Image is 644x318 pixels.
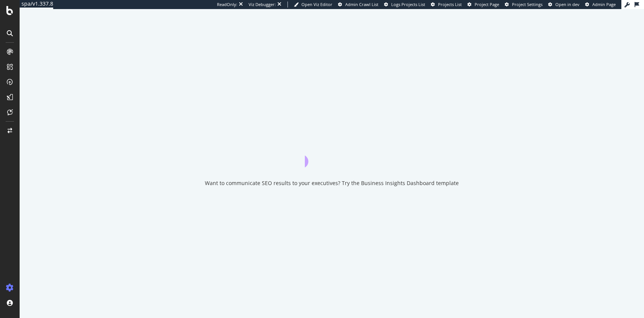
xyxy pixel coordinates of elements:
[592,2,616,7] span: Admin Page
[555,2,579,7] span: Open in dev
[305,140,359,167] div: animation
[431,2,462,8] a: Projects List
[391,2,425,7] span: Logs Projects List
[512,2,543,7] span: Project Settings
[467,2,499,8] a: Project Page
[294,2,332,8] a: Open Viz Editor
[438,2,462,7] span: Projects List
[384,2,425,8] a: Logs Projects List
[585,2,616,8] a: Admin Page
[338,2,378,8] a: Admin Crawl List
[217,2,237,8] div: ReadOnly:
[205,179,459,187] div: Want to communicate SEO results to your executives? Try the Business Insights Dashboard template
[249,2,276,8] div: Viz Debugger:
[548,2,579,8] a: Open in dev
[301,2,332,7] span: Open Viz Editor
[475,2,499,7] span: Project Page
[345,2,378,7] span: Admin Crawl List
[505,2,543,8] a: Project Settings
